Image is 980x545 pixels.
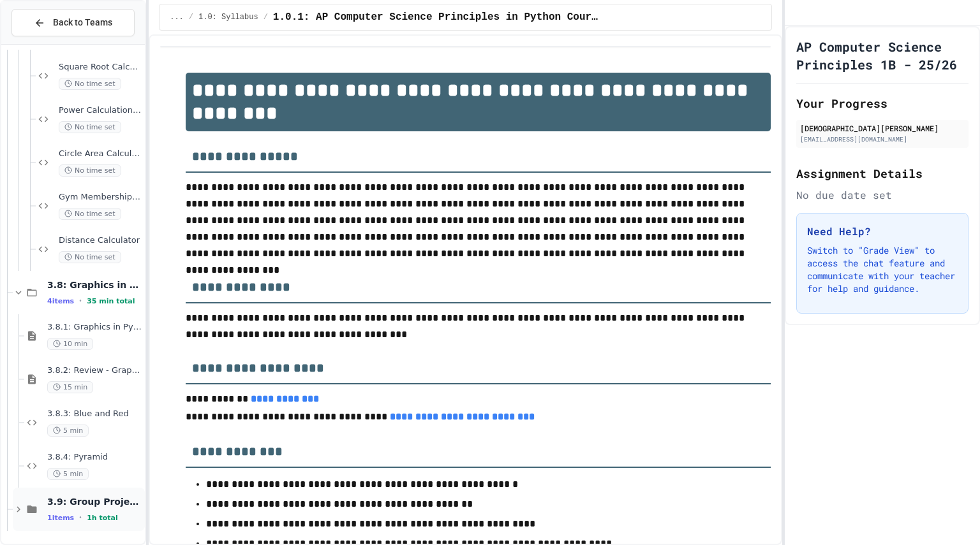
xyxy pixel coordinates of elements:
[47,496,142,507] span: 3.9: Group Project - Mad Libs
[47,452,142,463] span: 3.8.4: Pyramid
[807,224,958,239] h3: Need Help?
[87,297,135,305] span: 35 min total
[796,164,969,182] h2: Assignment Details
[796,187,969,203] div: No due date set
[59,105,142,116] span: Power Calculation Fix
[53,16,112,29] span: Back to Teams
[47,468,89,480] span: 5 min
[47,338,93,350] span: 10 min
[59,62,142,73] span: Square Root Calculator
[79,512,82,523] span: •
[47,409,142,419] span: 3.8.3: Blue and Red
[59,164,121,177] span: No time set
[79,296,82,306] span: •
[59,192,142,203] span: Gym Membership Calculator
[170,12,184,22] span: ...
[59,235,142,246] span: Distance Calculator
[59,78,121,90] span: No time set
[264,12,268,22] span: /
[59,208,121,220] span: No time set
[47,425,89,437] span: 5 min
[273,10,600,25] span: 1.0.1: AP Computer Science Principles in Python Course Syllabus
[807,244,958,295] p: Switch to "Grade View" to access the chat feature and communicate with your teacher for help and ...
[796,38,969,73] h1: AP Computer Science Principles 1B - 25/26
[189,12,193,22] span: /
[47,322,142,333] span: 3.8.1: Graphics in Python
[47,365,142,376] span: 3.8.2: Review - Graphics in Python
[198,12,258,22] span: 1.0: Syllabus
[11,9,135,36] button: Back to Teams
[59,251,121,263] span: No time set
[47,514,74,522] span: 1 items
[59,121,121,133] span: No time set
[800,134,965,144] div: [EMAIL_ADDRESS][DOMAIN_NAME]
[796,94,969,112] h2: Your Progress
[800,122,965,134] div: [DEMOGRAPHIC_DATA][PERSON_NAME]
[59,149,142,159] span: Circle Area Calculator
[47,279,142,291] span: 3.8: Graphics in Python
[47,297,74,305] span: 4 items
[87,514,118,522] span: 1h total
[47,381,93,393] span: 15 min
